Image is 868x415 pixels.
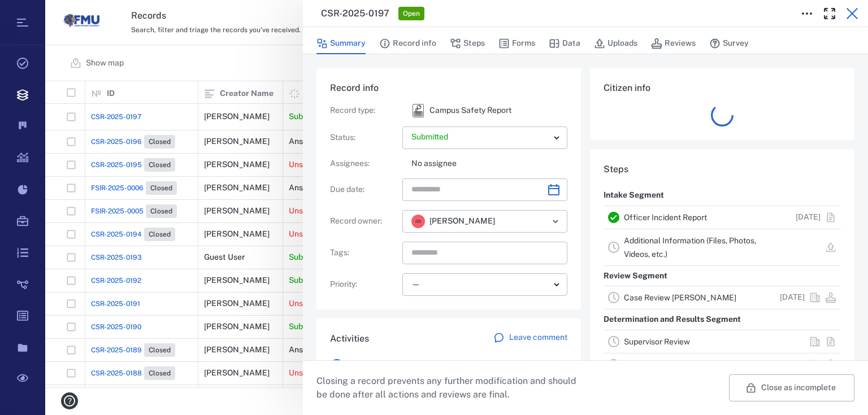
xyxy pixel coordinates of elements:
button: Close [841,2,863,25]
img: icon Campus Safety Report [411,104,425,117]
a: Leave comment [493,332,567,346]
p: Priority : [330,279,398,290]
p: Intake Segment [604,185,664,206]
h3: CSR-2025-0197 [321,7,389,20]
h6: Record info [330,81,567,95]
button: Survey [709,33,749,54]
span: [PERSON_NAME] [429,216,495,227]
button: Record info [379,33,436,54]
button: Forms [498,33,535,54]
span: Help [25,8,49,18]
button: Uploads [594,33,637,54]
button: Toggle Fullscreen [818,2,841,25]
p: [DATE] [796,212,821,223]
p: Review Segment [604,266,667,286]
div: R R [411,215,425,228]
button: Toggle to Edit Boxes [796,2,818,25]
button: Close as incomplete [729,374,854,401]
p: Leave comment [509,332,567,343]
p: Submitted [411,132,549,143]
button: Steps [450,33,485,54]
p: [DATE] [780,292,805,303]
p: Closing a record prevents any further modification and should be done after all actions and revie... [316,374,585,401]
span: [DATE] 1:08PM [418,359,466,373]
p: Assignees : [330,158,398,169]
div: Record infoRecord type:icon Campus Safety ReportCampus Safety ReportStatus:Assignees:No assigneeD... [316,68,581,318]
a: Additional Information (Files, Photos, Videos, etc.) [624,236,756,259]
p: Campus Safety Report [429,105,511,116]
h6: Steps [604,163,841,176]
div: Citizen info [590,68,854,149]
p: Due date : [330,184,398,195]
a: Officer Incident Report [624,213,707,222]
h6: Activities [330,332,369,346]
div: — [411,278,549,291]
span: Open [401,9,422,19]
p: Determination and Results Segment [604,309,741,330]
button: Reviews [651,33,696,54]
button: Open [548,213,563,229]
div: Campus Safety Report [411,104,425,117]
button: Data [549,33,580,54]
button: Summary [316,33,366,54]
div: StepsIntake SegmentOfficer Incident Report[DATE]Additional Information (Files, Photos, Videos, et... [590,149,854,399]
p: Tags : [330,247,398,259]
button: Choose date [542,178,565,201]
a: Case Review [PERSON_NAME] [624,293,736,302]
p: Status : [330,132,398,143]
a: Supervisor Review [624,337,690,346]
p: Record owner : [330,216,398,227]
h6: Citizen info [604,81,841,95]
p: Record type : [330,105,398,116]
p: No assignee [411,158,567,169]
